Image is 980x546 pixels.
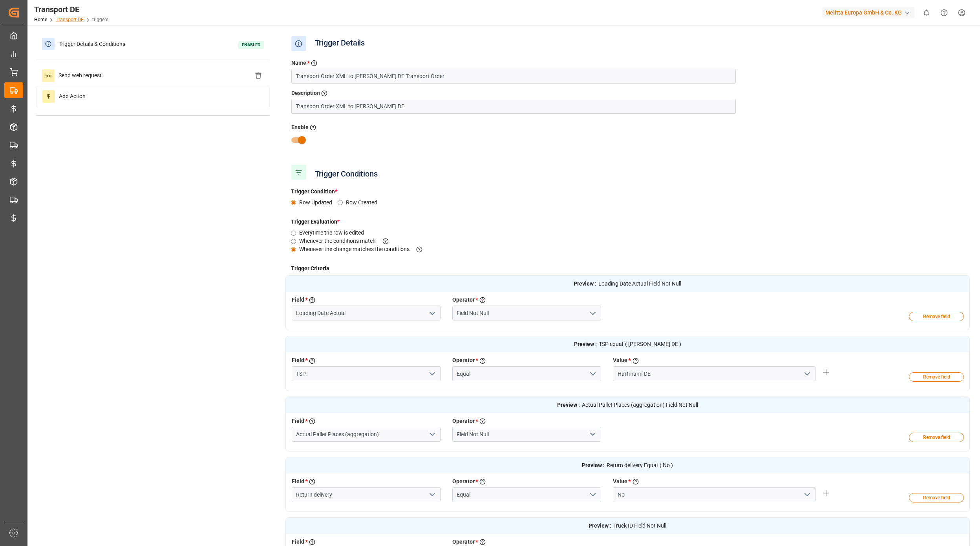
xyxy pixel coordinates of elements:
[426,428,437,440] button: open menu
[587,489,598,501] button: open menu
[291,69,736,84] input: Enter name
[613,477,627,486] label: Value
[291,99,736,114] input: Enter description
[291,123,309,131] label: Enable
[452,477,475,486] label: Operator
[452,356,475,365] label: Operator
[311,167,382,180] span: Trigger Conditions
[582,401,698,409] span: Actual Pallet Places (aggregation) Field Not Null
[285,218,970,226] h4: Trigger Evaluation
[801,489,812,501] button: open menu
[452,487,601,502] input: Type to search/select
[452,427,601,442] input: Type to search/select
[299,245,430,253] label: Whenever the change matches the conditions
[292,477,304,486] label: Field
[291,89,320,97] label: Description
[909,433,964,442] button: Remove field
[238,41,264,49] span: Enabled
[452,306,601,320] input: Type to search/select
[292,356,304,365] label: Field
[426,368,437,380] button: open menu
[452,366,601,381] input: Type to search/select
[822,7,914,18] div: Melitta Europa GmbH & Co. KG
[292,417,304,426] label: Field
[292,296,304,304] label: Field
[292,306,441,320] input: Type to search/select
[801,368,812,380] button: open menu
[613,522,666,530] span: Truck ID Field Not Null
[55,90,90,103] span: Add Action
[582,461,605,470] strong: Preview :
[589,522,611,530] strong: Preview :
[299,198,338,207] label: Row Updated
[56,17,84,22] a: Transport DE
[909,372,964,382] button: Remove field
[598,280,681,288] span: Loading Date Actual Field Not Null
[574,280,596,288] strong: Preview :
[452,417,475,426] label: Operator
[613,366,815,381] input: Select Field Key
[55,69,106,82] span: Send web request
[660,461,673,470] span: ( No )
[34,17,47,22] a: Home
[935,4,953,22] button: Help Center
[34,4,108,15] div: Transport DE
[291,59,306,67] label: Name
[574,340,597,348] strong: Preview :
[299,237,396,245] label: Whenever the conditions match
[426,489,437,501] button: open menu
[822,5,918,20] button: Melitta Europa GmbH & Co. KG
[587,428,598,440] button: open menu
[292,366,441,381] input: Type to search/select
[587,307,598,319] button: open menu
[587,368,598,380] button: open menu
[607,461,658,470] span: Return delivery Equal
[918,4,935,22] button: show 0 new notifications
[292,427,441,442] input: Type to search/select
[613,356,627,365] label: Value
[311,36,369,51] span: Trigger Details
[557,401,580,409] strong: Preview :
[426,307,437,319] button: open menu
[452,296,475,304] label: Operator
[285,187,970,196] h4: Trigger Condition
[909,493,964,502] button: Remove field
[613,487,815,502] input: Type to search/select
[625,340,681,348] span: ( [PERSON_NAME] DE )
[909,312,964,321] button: Remove field
[292,487,441,502] input: Type to search/select
[285,264,970,273] h4: Trigger Criteria
[299,229,369,237] label: Everytime the row is edited
[346,198,383,207] label: Row Created
[55,38,129,50] span: Trigger Details & Conditions
[599,340,623,348] span: TSP equal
